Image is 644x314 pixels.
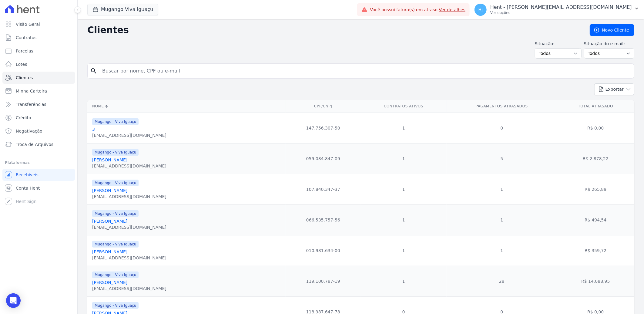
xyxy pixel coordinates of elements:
button: Mugango Viva Iguaçu [87,4,158,15]
td: 5 [447,143,557,174]
td: 147.756.307-50 [286,113,361,143]
td: 0 [447,113,557,143]
a: Transferências [2,98,75,110]
a: Minha Carteira [2,85,75,97]
label: Situação: [535,41,582,47]
td: 1 [361,266,447,296]
a: Conta Hent [2,182,75,194]
a: Recebíveis [2,169,75,181]
a: Negativação [2,125,75,137]
span: Contratos [16,35,36,41]
span: Mugango - Viva Iguaçu [92,149,139,156]
span: Hj [478,8,483,12]
td: R$ 14.088,95 [557,266,634,296]
span: Conta Hent [16,185,40,191]
span: Negativação [16,128,42,134]
td: R$ 0,00 [557,113,634,143]
a: [PERSON_NAME] [92,249,127,254]
span: Você possui fatura(s) em atraso. [370,7,465,13]
a: Crédito [2,112,75,124]
span: Recebíveis [16,172,39,178]
a: Clientes [2,72,75,84]
button: Hj Hent - [PERSON_NAME][EMAIL_ADDRESS][DOMAIN_NAME] Ver opções [470,1,644,18]
i: search [90,67,97,75]
span: Mugango - Viva Iguaçu [92,118,139,125]
td: R$ 494,54 [557,204,634,235]
div: Open Intercom Messenger [6,293,21,308]
button: Exportar [594,83,634,95]
span: Mugango - Viva Iguaçu [92,302,139,309]
td: R$ 359,72 [557,235,634,266]
a: Ver detalhes [439,7,466,12]
a: Troca de Arquivos [2,138,75,150]
td: 107.840.347-37 [286,174,361,204]
div: [EMAIL_ADDRESS][DOMAIN_NAME] [92,194,166,200]
div: Plataformas [5,159,72,166]
td: 28 [447,266,557,296]
span: Clientes [16,75,33,81]
h2: Clientes [87,25,580,35]
span: Transferências [16,101,46,107]
th: Contratos Ativos [361,100,447,113]
td: R$ 2.878,22 [557,143,634,174]
div: [EMAIL_ADDRESS][DOMAIN_NAME] [92,132,166,138]
td: 1 [361,235,447,266]
div: [EMAIL_ADDRESS][DOMAIN_NAME] [92,285,166,292]
td: 119.100.787-19 [286,266,361,296]
span: Mugango - Viva Iguaçu [92,241,139,248]
span: Parcelas [16,48,33,54]
td: 1 [447,174,557,204]
td: 1 [361,204,447,235]
p: Hent - [PERSON_NAME][EMAIL_ADDRESS][DOMAIN_NAME] [490,4,632,10]
span: Lotes [16,61,27,67]
a: Contratos [2,32,75,44]
div: [EMAIL_ADDRESS][DOMAIN_NAME] [92,255,166,261]
td: 010.981.634-00 [286,235,361,266]
div: [EMAIL_ADDRESS][DOMAIN_NAME] [92,163,166,169]
a: Novo Cliente [590,24,634,36]
td: 059.084.847-09 [286,143,361,174]
td: 1 [447,204,557,235]
a: Visão Geral [2,18,75,30]
td: 1 [361,174,447,204]
a: 3 [92,127,95,132]
td: 1 [361,143,447,174]
th: Total Atrasado [557,100,634,113]
td: 066.535.757-56 [286,204,361,235]
input: Buscar por nome, CPF ou e-mail [99,65,632,77]
a: [PERSON_NAME] [92,188,127,193]
a: Lotes [2,58,75,70]
span: Mugango - Viva Iguaçu [92,210,139,217]
a: [PERSON_NAME] [92,157,127,162]
th: Pagamentos Atrasados [447,100,557,113]
div: [EMAIL_ADDRESS][DOMAIN_NAME] [92,224,166,230]
span: Crédito [16,115,31,121]
td: 1 [447,235,557,266]
a: [PERSON_NAME] [92,219,127,224]
a: Parcelas [2,45,75,57]
a: [PERSON_NAME] [92,280,127,285]
td: R$ 265,89 [557,174,634,204]
label: Situação do e-mail: [584,41,634,47]
span: Minha Carteira [16,88,47,94]
span: Visão Geral [16,21,40,27]
td: 1 [361,113,447,143]
p: Ver opções [490,10,632,15]
span: Mugango - Viva Iguaçu [92,272,139,278]
span: Mugango - Viva Iguaçu [92,180,139,186]
span: Troca de Arquivos [16,141,53,147]
th: CPF/CNPJ [286,100,361,113]
th: Nome [87,100,286,113]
